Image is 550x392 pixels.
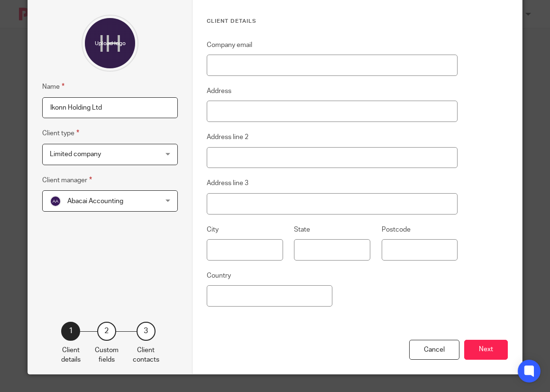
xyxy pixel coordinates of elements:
label: Address [207,86,231,96]
span: Abacai Accounting [67,198,123,205]
label: Country [207,271,231,280]
label: Address line 3 [207,178,248,188]
p: Custom fields [95,345,119,365]
div: 1 [61,322,80,341]
img: svg%3E [50,196,61,207]
label: Client type [42,128,79,139]
button: Next [464,340,508,360]
div: 3 [137,322,156,341]
p: Client contacts [133,345,159,365]
div: 2 [97,322,116,341]
p: Client details [61,345,81,365]
span: Limited company [50,151,101,158]
label: City [207,225,219,234]
label: State [294,225,310,234]
label: Address line 2 [207,132,248,142]
label: Company email [207,40,252,50]
h3: Client details [207,18,458,25]
label: Name [42,81,64,92]
div: Cancel [409,340,459,360]
label: Client manager [42,175,92,186]
label: Postcode [382,225,411,234]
